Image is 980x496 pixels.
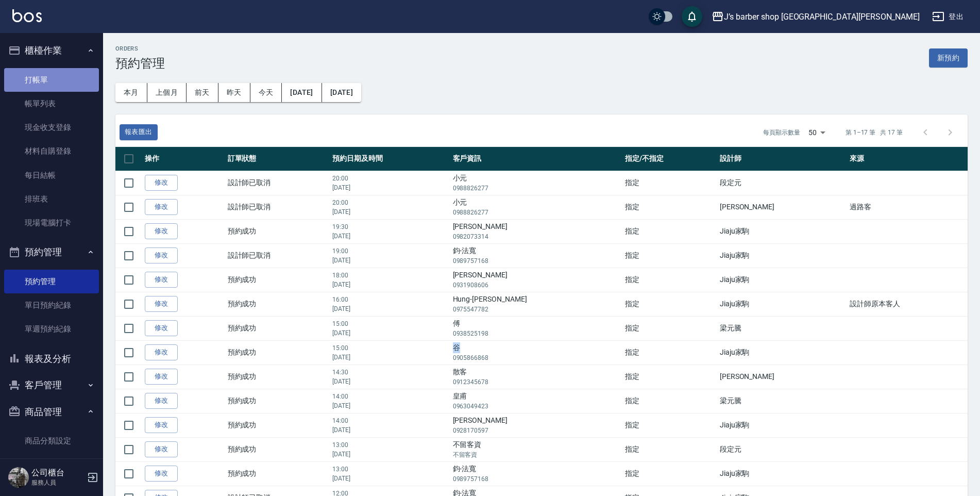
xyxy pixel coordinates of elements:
a: 材料自購登錄 [4,139,99,163]
td: 段定元 [717,171,848,195]
a: 修改 [145,417,178,433]
th: 預約日期及時間 [330,147,450,171]
p: 0963049423 [453,402,620,411]
p: 14:00 [332,416,448,425]
a: 現場電腦打卡 [4,211,99,235]
button: 本月 [115,83,147,102]
a: 每日結帳 [4,163,99,187]
button: save [682,6,702,27]
img: Logo [12,9,42,22]
p: [DATE] [332,450,448,459]
button: 前天 [187,83,218,102]
td: Jiaju家駒 [717,340,848,365]
th: 來源 [847,147,968,171]
p: 0938525198 [453,329,620,338]
button: [DATE] [282,83,322,102]
a: 帳單列表 [4,92,99,115]
td: 指定 [622,316,717,340]
p: [DATE] [332,256,448,265]
button: J’s barber shop [GEOGRAPHIC_DATA][PERSON_NAME] [707,6,924,27]
a: 修改 [145,247,178,263]
p: 0905866868 [453,353,620,362]
h3: 預約管理 [115,56,165,71]
button: 客戶管理 [4,372,99,399]
td: 指定 [622,437,717,461]
p: 18:00 [332,271,448,280]
td: 指定 [622,413,717,437]
button: 上個月 [147,83,187,102]
td: 預約成功 [225,316,330,340]
button: 報表匯出 [120,124,158,140]
a: 新預約 [929,53,968,62]
a: 修改 [145,175,178,191]
th: 設計師 [717,147,848,171]
button: 今天 [250,83,282,102]
td: Jiaju家駒 [717,292,848,316]
td: 指定 [622,389,717,413]
a: 修改 [145,223,178,239]
a: 修改 [145,272,178,288]
td: 指定 [622,292,717,316]
h5: 公司櫃台 [31,468,84,478]
td: [PERSON_NAME] [450,413,622,437]
td: 不留客資 [450,437,622,461]
td: Jiaju家駒 [717,268,848,292]
p: 16:00 [332,295,448,304]
div: 50 [804,119,829,146]
p: [DATE] [332,207,448,217]
button: 登出 [928,7,968,26]
td: 傅 [450,316,622,340]
p: 第 1–17 筆 共 17 筆 [846,128,903,137]
a: 修改 [145,441,178,457]
p: 15:00 [332,343,448,353]
a: 預約管理 [4,270,99,293]
th: 操作 [142,147,225,171]
td: 指定 [622,340,717,365]
td: [PERSON_NAME] [717,365,848,389]
p: 0988826277 [453,184,620,193]
p: 15:00 [332,319,448,328]
td: 預約成功 [225,389,330,413]
td: 設計師已取消 [225,243,330,268]
td: 指定 [622,365,717,389]
td: [PERSON_NAME] [450,268,622,292]
td: 過路客 [847,195,968,219]
td: 鈞-法寬 [450,461,622,486]
p: 0912345678 [453,377,620,387]
td: [PERSON_NAME] [450,219,622,243]
p: [DATE] [332,232,448,241]
p: 每頁顯示數量 [763,128,800,137]
p: 0928170597 [453,426,620,435]
td: Jiaju家駒 [717,461,848,486]
img: Person [8,467,29,488]
p: 0989757168 [453,256,620,266]
a: 單週預約紀錄 [4,317,99,341]
p: [DATE] [332,474,448,483]
p: 0982073314 [453,232,620,241]
td: 皇甫 [450,389,622,413]
td: 指定 [622,243,717,268]
td: 預約成功 [225,268,330,292]
p: [DATE] [332,425,448,435]
a: 修改 [145,296,178,312]
p: 19:30 [332,222,448,232]
a: 修改 [145,320,178,336]
p: 19:00 [332,246,448,256]
a: 商品分類設定 [4,429,99,453]
p: [DATE] [332,183,448,192]
p: 0989757168 [453,474,620,484]
p: [DATE] [332,353,448,362]
td: 鈞-法寬 [450,243,622,268]
p: 14:00 [332,392,448,401]
td: 小元 [450,171,622,195]
td: 預約成功 [225,292,330,316]
p: [DATE] [332,401,448,410]
p: 0931908606 [453,280,620,290]
a: 單日預約紀錄 [4,293,99,317]
h2: Orders [115,45,165,52]
td: 散客 [450,365,622,389]
th: 客戶資訊 [450,147,622,171]
td: Jiaju家駒 [717,219,848,243]
button: 新預約 [929,48,968,68]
